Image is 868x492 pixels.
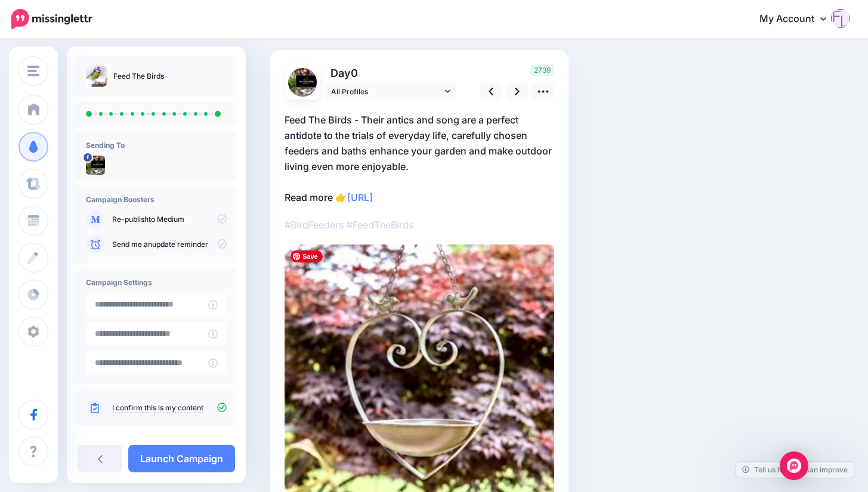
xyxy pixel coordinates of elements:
span: All Profiles [331,85,442,98]
img: d003601dd1569a25134032c82549a1fb_thumb.jpg [86,66,107,87]
span: 0 [351,67,358,79]
a: All Profiles [325,83,456,100]
span: 2739 [530,64,554,76]
a: update reminder [152,240,208,249]
a: I confirm this is my content [112,403,203,413]
a: Tell us how we can improve [736,462,854,478]
span: Save [291,250,323,262]
img: menu.png [27,66,39,76]
a: My Account [747,5,850,34]
p: Feed The Birds - Their antics and song are a perfect antidote to the trials of everyday life, car... [285,112,554,205]
p: to Medium [112,214,227,225]
div: Open Intercom Messenger [780,451,808,480]
p: Day [325,64,458,82]
img: Missinglettr [11,9,92,29]
img: picture-bsa60644.png [86,156,105,175]
h4: Sending To [86,141,227,150]
p: #BirdFeeders #FeedTheBirds [285,217,554,233]
a: Re-publish [112,215,149,224]
p: Feed The Birds [113,70,164,82]
p: Send me an [112,239,227,250]
a: [URL] [347,191,373,203]
img: picture-bsa60644.png [288,68,317,97]
h4: Campaign Settings [86,278,227,287]
h4: Campaign Boosters [86,195,227,204]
